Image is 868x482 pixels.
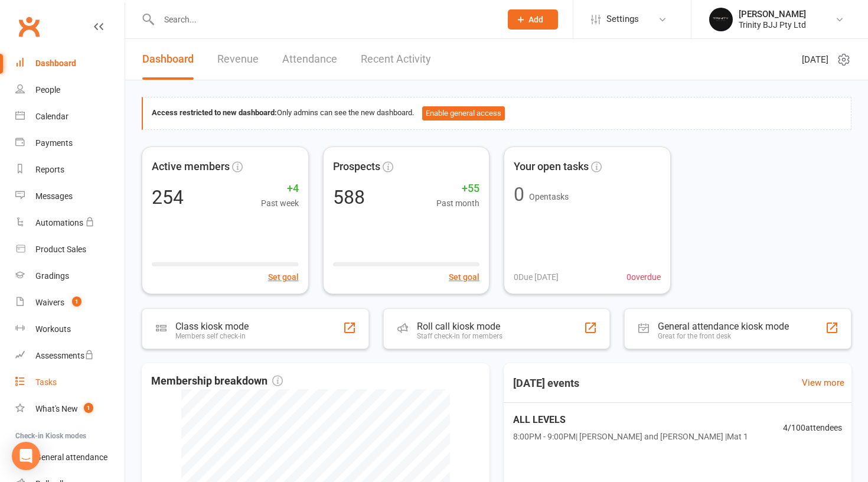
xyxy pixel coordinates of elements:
button: Add [508,9,558,30]
div: Assessments [35,351,94,360]
strong: Access restricted to new dashboard: [152,108,277,117]
a: Automations [15,210,125,236]
div: Gradings [35,271,69,281]
a: Payments [15,130,125,157]
button: Enable general access [422,106,505,120]
div: Members self check-in [175,332,249,340]
div: General attendance kiosk mode [658,321,789,332]
span: Active members [152,158,230,175]
span: Past week [261,197,299,210]
a: View more [802,376,844,390]
div: Workouts [35,324,71,334]
div: What's New [35,404,78,413]
span: Your open tasks [514,158,589,175]
div: Dashboard [35,58,76,68]
a: Assessments [15,343,125,369]
span: ALL LEVELS [513,412,748,428]
h3: [DATE] events [504,373,589,394]
span: Open tasks [529,192,569,201]
a: General attendance kiosk mode [15,444,125,471]
div: People [35,85,60,95]
span: 8:00PM - 9:00PM | [PERSON_NAME] and [PERSON_NAME] | Mat 1 [513,430,748,443]
a: Attendance [282,39,337,80]
button: Set goal [449,271,479,284]
a: Revenue [217,39,259,80]
div: Staff check-in for members [417,332,502,340]
img: thumb_image1712106278.png [709,8,733,31]
span: 4 / 100 attendees [783,421,842,434]
span: Add [528,15,543,24]
div: Product Sales [35,245,86,254]
span: Past month [436,197,479,210]
div: Trinity BJJ Pty Ltd [739,19,806,30]
a: Waivers 1 [15,289,125,316]
div: Automations [35,218,83,227]
a: Gradings [15,263,125,289]
a: Dashboard [142,39,194,80]
a: Calendar [15,103,125,130]
a: People [15,77,125,103]
div: Great for the front desk [658,332,789,340]
span: Settings [606,6,639,32]
div: Reports [35,165,64,174]
div: Waivers [35,298,64,307]
span: 1 [84,403,93,413]
button: Set goal [268,271,299,284]
div: Tasks [35,377,57,387]
div: 588 [333,188,365,207]
a: Clubworx [14,12,44,41]
div: 0 [514,185,524,204]
div: Open Intercom Messenger [12,442,40,470]
div: Only admins can see the new dashboard. [152,106,842,120]
div: Calendar [35,112,68,121]
a: Reports [15,157,125,183]
span: 0 overdue [626,271,661,284]
a: Dashboard [15,50,125,77]
span: [DATE] [802,53,828,67]
div: Class kiosk mode [175,321,249,332]
a: Recent Activity [361,39,431,80]
span: Membership breakdown [151,373,283,390]
span: +55 [436,180,479,197]
span: +4 [261,180,299,197]
div: General attendance [35,452,107,462]
a: Tasks [15,369,125,396]
a: What's New1 [15,396,125,422]
span: 1 [72,297,81,307]
span: Prospects [333,158,380,175]
a: Messages [15,183,125,210]
a: Product Sales [15,236,125,263]
div: 254 [152,188,184,207]
input: Search... [155,11,492,28]
div: Messages [35,191,73,201]
span: 0 Due [DATE] [514,271,559,284]
div: Roll call kiosk mode [417,321,502,332]
div: [PERSON_NAME] [739,9,806,19]
div: Payments [35,138,73,148]
a: Workouts [15,316,125,343]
